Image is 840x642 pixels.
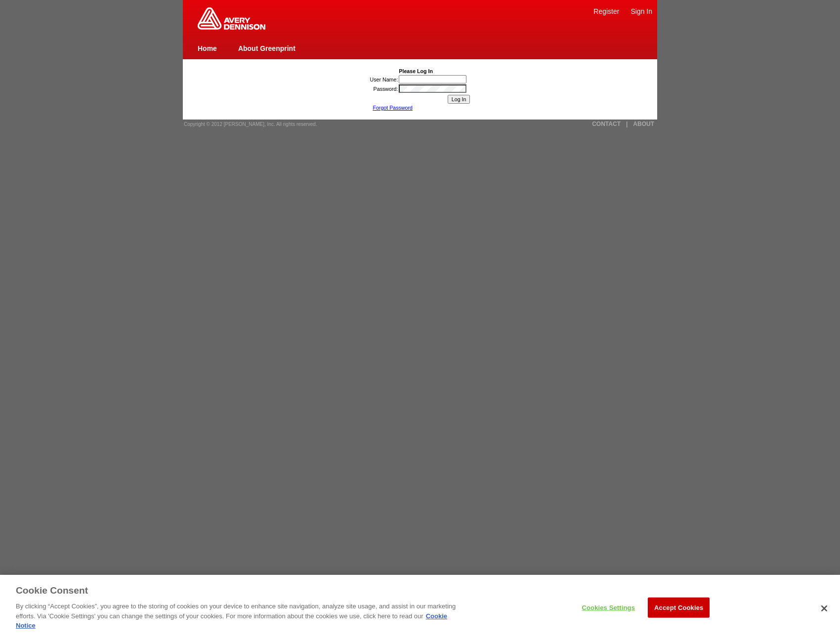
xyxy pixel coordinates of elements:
[374,86,398,92] label: Password:
[626,120,628,127] a: |
[593,7,619,15] a: Register
[238,44,295,52] a: About Greenprint
[198,44,217,52] a: Home
[184,121,317,127] span: Copyright © 2012 [PERSON_NAME], Inc. All rights reserved.
[16,585,88,597] h3: Cookie Consent
[578,598,639,617] button: Cookies Settings
[592,120,621,127] a: CONTACT
[16,602,462,631] p: By clicking “Accept Cookies”, you agree to the storing of cookies on your device to enhance site ...
[813,598,835,619] button: Close
[648,597,710,618] button: Accept Cookies
[198,7,265,30] img: Home
[198,25,265,31] a: Greenprint
[633,120,654,127] a: ABOUT
[399,68,433,74] b: Please Log In
[448,95,470,104] input: Log In
[373,105,413,111] a: Forgot Password
[370,77,398,82] label: User Name:
[630,7,652,15] a: Sign In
